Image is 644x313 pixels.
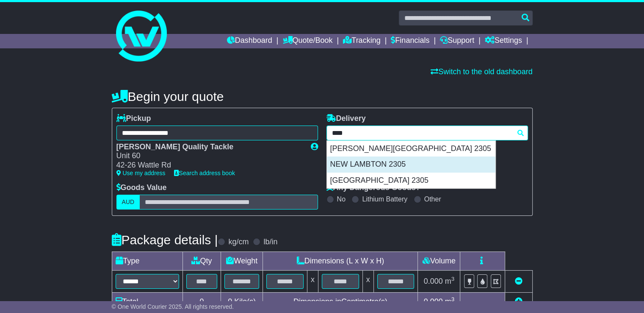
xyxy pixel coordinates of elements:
a: Financials [391,34,429,48]
label: Delivery [326,114,366,123]
td: x [307,270,318,292]
div: [PERSON_NAME][GEOGRAPHIC_DATA] 2305 [327,141,495,157]
a: Search address book [174,170,235,176]
h4: Package details | [112,233,218,247]
td: Dimensions in Centimetre(s) [263,292,418,311]
label: Goods Value [116,183,167,193]
div: Unit 60 [116,151,302,161]
a: Remove this item [515,277,522,285]
td: Volume [418,252,460,270]
a: Dashboard [227,34,272,48]
span: 0 [228,297,232,306]
div: [PERSON_NAME] Quality Tackle [116,143,302,152]
td: Kilo(s) [221,292,263,311]
typeahead: Please provide city [326,126,528,140]
a: Support [440,34,474,48]
sup: 3 [451,296,455,302]
h4: Begin your quote [112,89,533,103]
a: Tracking [343,34,380,48]
span: m [445,297,455,306]
div: 42-26 Wattle Rd [116,161,302,170]
span: m [445,277,455,285]
label: kg/cm [228,238,249,247]
div: [GEOGRAPHIC_DATA] 2305 [327,173,495,189]
td: Dimensions (L x W x H) [263,252,418,270]
td: x [362,270,373,292]
a: Switch to the old dashboard [431,67,532,76]
label: Pickup [116,114,151,123]
div: NEW LAMBTON 2305 [327,156,495,173]
label: Other [424,195,441,203]
sup: 3 [451,276,455,282]
label: Lithium Battery [362,195,407,203]
td: Type [112,252,182,270]
label: No [337,195,345,203]
a: Use my address [116,170,166,176]
span: © One World Courier 2025. All rights reserved. [112,303,234,310]
a: Quote/Book [282,34,332,48]
td: Total [112,292,182,311]
label: lb/in [263,238,277,247]
span: 0.000 [424,277,443,285]
a: Settings [485,34,522,48]
span: 0.000 [424,297,443,306]
td: 0 [182,292,221,311]
td: Qty [182,252,221,270]
td: Weight [221,252,263,270]
a: Add new item [515,297,522,306]
label: AUD [116,195,140,210]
